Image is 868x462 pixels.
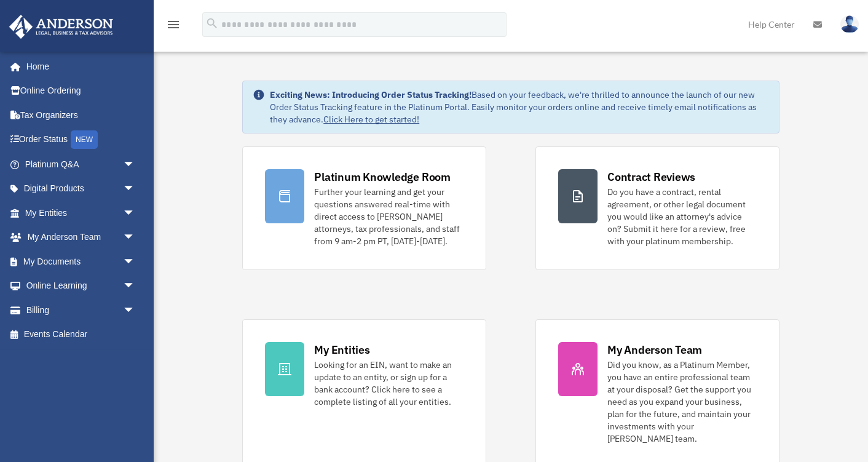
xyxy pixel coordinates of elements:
div: Platinum Knowledge Room [314,169,451,185]
span: arrow_drop_down [123,225,148,250]
div: Looking for an EIN, want to make an update to an entity, or sign up for a bank account? Click her... [314,359,464,408]
img: Anderson Advisors Platinum Portal [6,15,117,39]
img: User Pic [840,15,859,33]
div: Contract Reviews [607,169,695,185]
a: Platinum Knowledge Room Further your learning and get your questions answered real-time with dire... [242,146,486,270]
span: arrow_drop_down [123,177,148,202]
div: Based on your feedback, we're thrilled to announce the launch of our new Order Status Tracking fe... [270,89,769,125]
div: Do you have a contract, rental agreement, or other legal document you would like an attorney's ad... [607,186,757,247]
span: arrow_drop_down [123,298,148,323]
a: My Anderson Teamarrow_drop_down [9,225,154,250]
span: arrow_drop_down [123,274,148,299]
span: arrow_drop_down [123,152,148,177]
a: Events Calendar [9,322,154,347]
a: Online Learningarrow_drop_down [9,274,154,298]
div: My Entities [314,342,369,357]
a: Order StatusNEW [9,127,154,153]
div: My Anderson Team [607,342,702,357]
a: Platinum Q&Aarrow_drop_down [9,152,154,177]
div: Did you know, as a Platinum Member, you have an entire professional team at your disposal? Get th... [607,359,757,445]
i: search [205,17,219,30]
div: NEW [71,130,98,149]
a: Tax Organizers [9,103,154,127]
a: Click Here to get started! [323,114,419,125]
i: menu [166,17,181,32]
a: Home [9,54,148,79]
a: Contract Reviews Do you have a contract, rental agreement, or other legal document you would like... [535,146,779,270]
a: Online Ordering [9,79,154,103]
a: My Documentsarrow_drop_down [9,249,154,274]
a: menu [166,22,181,32]
a: My Entitiesarrow_drop_down [9,201,154,225]
a: Billingarrow_drop_down [9,298,154,322]
a: Digital Productsarrow_drop_down [9,177,154,201]
div: Further your learning and get your questions answered real-time with direct access to [PERSON_NAM... [314,186,464,247]
span: arrow_drop_down [123,201,148,226]
span: arrow_drop_down [123,249,148,274]
strong: Exciting News: Introducing Order Status Tracking! [270,89,471,100]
